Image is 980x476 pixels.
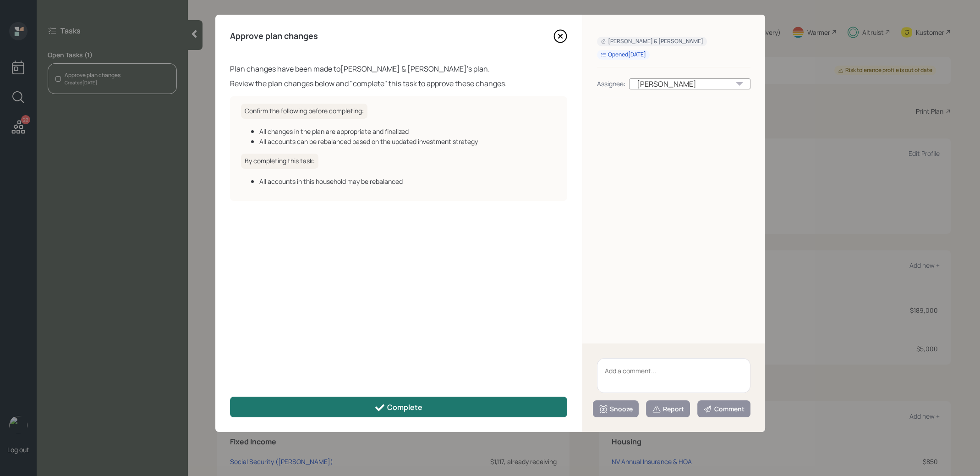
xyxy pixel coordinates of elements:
button: Report [646,400,690,417]
div: Report [652,404,684,414]
div: Assignee: [597,79,625,89]
button: Complete [230,397,567,417]
div: Complete [374,402,422,413]
button: Comment [697,400,750,417]
h4: Approve plan changes [230,31,318,41]
div: All accounts can be rebalanced based on the updated investment strategy [259,137,556,146]
div: [PERSON_NAME] & [PERSON_NAME] [601,38,703,45]
div: Comment [703,404,745,414]
div: All accounts in this household may be rebalanced [259,177,556,186]
h6: Confirm the following before completing: [241,104,367,119]
div: Snooze [599,404,633,414]
div: All changes in the plan are appropriate and finalized [259,127,556,136]
div: Review the plan changes below and "complete" this task to approve these changes. [230,78,567,89]
h6: By completing this task: [241,154,318,169]
div: Plan changes have been made to [PERSON_NAME] & [PERSON_NAME] 's plan. [230,63,567,74]
div: [PERSON_NAME] [629,78,750,89]
div: Opened [DATE] [601,51,646,59]
button: Snooze [593,400,639,417]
